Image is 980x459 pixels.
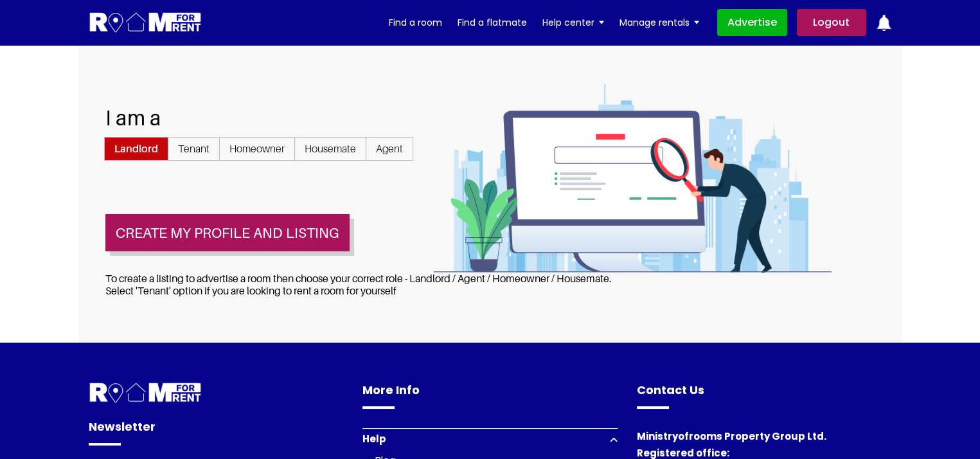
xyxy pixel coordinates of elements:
span: Homeowner [219,137,295,161]
h4: Newsletter [89,418,344,446]
span: Tenant [168,137,220,161]
span: Landlord [104,137,168,161]
h4: Contact Us [637,381,892,409]
img: Room For Rent [89,381,202,405]
a: Manage rentals [619,13,699,32]
a: Help center [542,13,604,32]
h3: I am a [105,105,415,138]
h4: More Info [362,381,618,409]
button: Create my profile and listing [105,214,350,251]
a: Find a room [389,13,442,32]
p: To create a listing to advertise a room then choose your correct role - Landlord / Agent / Homeow... [105,273,875,285]
span: Agent [366,137,413,161]
span: Housemate [294,137,366,161]
a: Logout [797,9,866,36]
a: Advertise [717,9,787,36]
a: Find a flatmate [458,13,527,32]
img: Logo for Room for Rent, featuring a welcoming design with a house icon and modern typography [89,11,202,35]
img: User Type [434,84,832,273]
p: Select 'Tenant' option if you are looking to rent a room for yourself [105,285,875,297]
img: ic-notification [876,15,892,31]
button: Help [362,428,618,449]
